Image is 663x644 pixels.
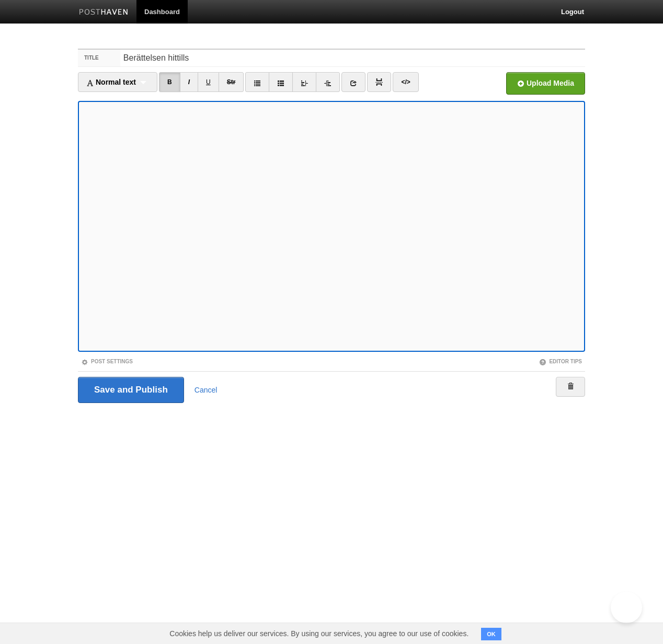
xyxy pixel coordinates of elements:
[393,72,418,92] a: </>
[78,50,120,66] label: Title
[79,9,129,17] img: Posthaven-bar
[539,359,582,364] a: Editor Tips
[81,359,133,364] a: Post Settings
[198,72,219,92] a: U
[481,628,501,640] button: OK
[180,72,198,92] a: I
[78,377,184,403] input: Save and Publish
[219,72,244,92] a: Str
[611,592,642,623] iframe: Help Scout Beacon - Open
[159,623,479,644] span: Cookies help us deliver our services. By using our services, you agree to our use of cookies.
[195,386,218,394] a: Cancel
[159,72,180,92] a: B
[86,78,136,86] span: Normal text
[227,78,236,86] del: Str
[375,78,383,86] img: pagebreak-icon.png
